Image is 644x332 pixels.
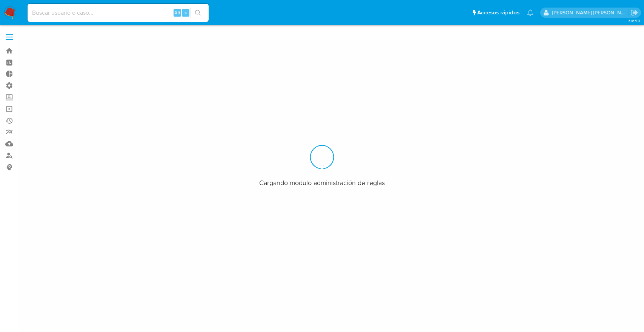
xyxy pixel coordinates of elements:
span: Cargando modulo administración de reglas [259,178,385,187]
input: Buscar usuario o caso... [28,8,209,18]
span: s [184,9,187,16]
a: Salir [630,9,638,17]
p: mercedes.medrano@mercadolibre.com [552,9,628,16]
button: search-icon [190,8,206,18]
span: Alt [174,9,180,16]
a: Notificaciones [527,9,533,16]
span: Accesos rápidos [477,9,520,17]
